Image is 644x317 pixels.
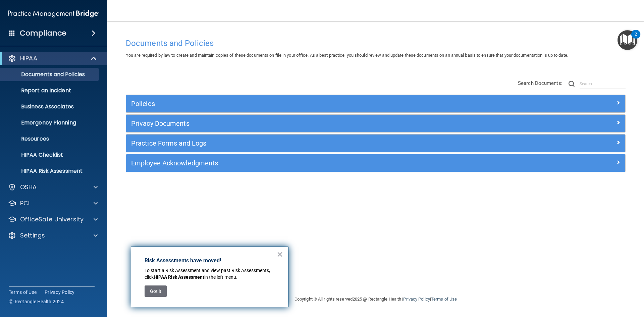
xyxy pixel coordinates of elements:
[403,297,430,302] a: Privacy Policy
[145,257,221,264] strong: Risk Assessments have moved!
[20,29,66,38] h4: Compliance
[4,119,96,126] p: Emergency Planning
[4,168,96,174] p: HIPAA Risk Assessment
[618,30,637,50] button: Open Resource Center, 2 new notifications
[9,298,64,305] span: Ⓒ Rectangle Health 2024
[9,289,37,296] a: Terms of Use
[4,136,96,142] p: Resources
[569,81,575,87] img: ic-search.3b580494.png
[45,289,75,296] a: Privacy Policy
[131,159,495,167] h5: Employee Acknowledgments
[635,34,637,43] div: 2
[20,199,30,207] p: PCI
[4,71,96,78] p: Documents and Policies
[145,268,271,280] span: To start a Risk Assessment and view past Risk Assessments, click
[154,274,204,280] strong: HIPAA Risk Assessment
[20,215,84,223] p: OfficeSafe University
[20,183,37,191] p: OSHA
[580,79,626,89] input: Search
[126,53,568,58] span: You are required by law to create and maintain copies of these documents on file in your office. ...
[145,285,167,297] button: Got it
[277,249,283,260] button: Close
[4,87,96,94] p: Report an Incident
[131,100,495,107] h5: Policies
[4,103,96,110] p: Business Associates
[8,7,99,20] img: PMB logo
[131,120,495,127] h5: Privacy Documents
[126,39,626,48] h4: Documents and Policies
[20,231,45,240] p: Settings
[253,288,498,310] div: Copyright © All rights reserved 2025 @ Rectangle Health | |
[518,80,562,86] span: Search Documents:
[20,54,37,62] p: HIPAA
[431,297,457,302] a: Terms of Use
[131,140,495,147] h5: Practice Forms and Logs
[4,152,96,158] p: HIPAA Checklist
[204,274,237,280] span: in the left menu.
